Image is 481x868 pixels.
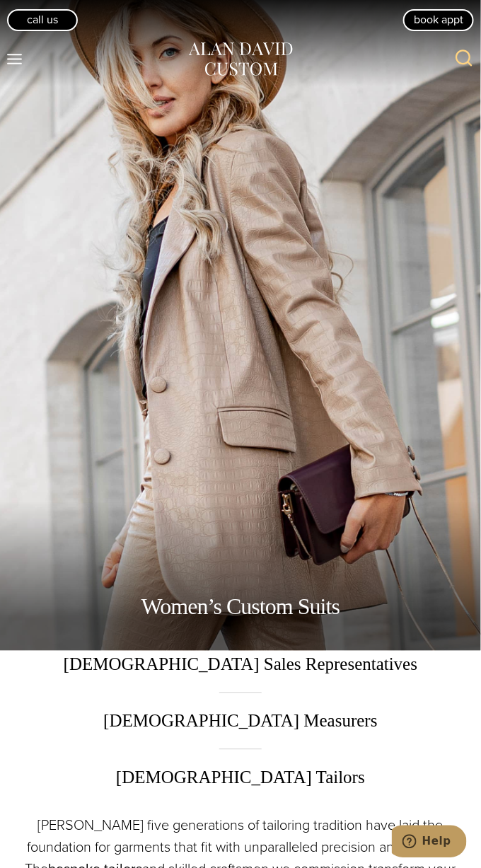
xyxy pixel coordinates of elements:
button: View Search Form [447,42,481,76]
a: Call Us [7,9,78,30]
span: [DEMOGRAPHIC_DATA] Sales Representatives [50,651,432,693]
iframe: Opens a widget where you can chat to one of our agents [392,826,467,861]
a: book appt [403,9,474,30]
span: [DEMOGRAPHIC_DATA] Tailors [102,750,379,792]
h1: Women’s Custom Suits [141,577,340,637]
span: [DEMOGRAPHIC_DATA] Measurers [89,693,392,750]
img: Alan David Custom [187,40,294,79]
